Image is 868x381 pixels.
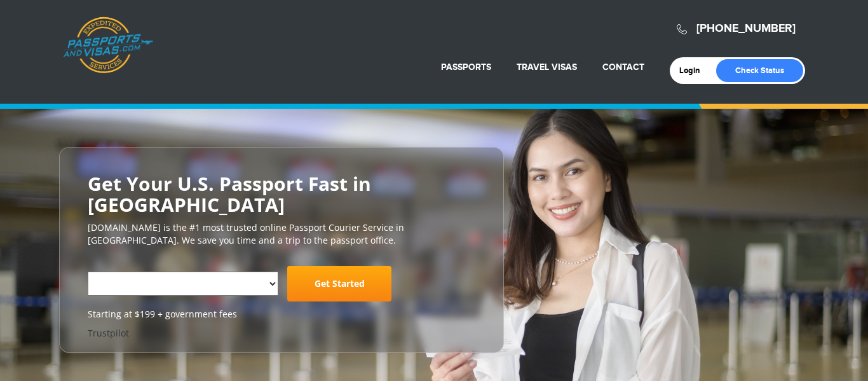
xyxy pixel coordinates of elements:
a: Get Started [287,266,391,301]
a: Passports [441,62,491,73]
span: Starting at $199 + government fees [88,308,475,321]
h2: Get Your U.S. Passport Fast in [GEOGRAPHIC_DATA] [88,173,475,215]
a: Passports & [DOMAIN_NAME] [63,17,153,74]
a: Login [679,66,709,76]
a: Trustpilot [88,327,129,339]
p: [DOMAIN_NAME] is the #1 most trusted online Passport Courier Service in [GEOGRAPHIC_DATA]. We sav... [88,221,475,247]
a: Contact [602,62,644,73]
a: Travel Visas [517,62,577,73]
a: Check Status [716,59,803,82]
a: [PHONE_NUMBER] [696,22,796,36]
